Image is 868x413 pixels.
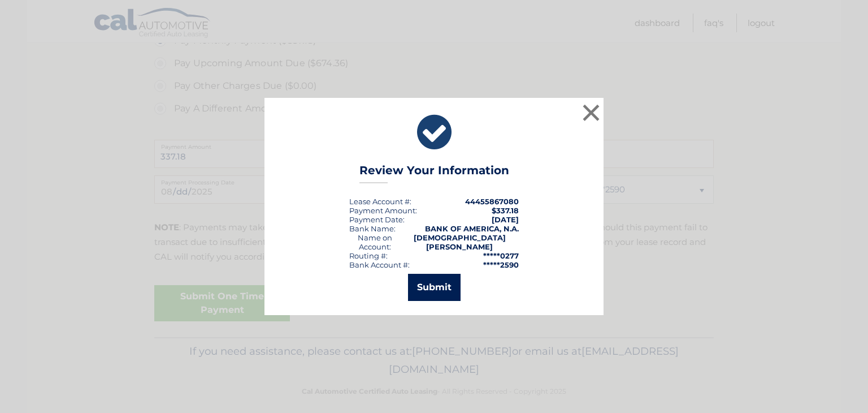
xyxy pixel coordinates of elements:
span: [DATE] [492,215,519,224]
button: Submit [408,274,461,301]
div: : [349,215,405,224]
div: Lease Account #: [349,197,411,206]
div: Bank Name: [349,224,396,233]
div: Routing #: [349,251,388,260]
h3: Review Your Information [359,164,509,183]
div: Payment Amount: [349,206,417,215]
span: Payment Date [349,215,403,224]
strong: 44455867080 [465,197,519,206]
button: × [580,101,602,124]
span: $337.18 [492,206,519,215]
strong: BANK OF AMERICA, N.A. [425,224,519,233]
div: Bank Account #: [349,260,410,269]
strong: [DEMOGRAPHIC_DATA][PERSON_NAME] [414,233,506,251]
div: Name on Account: [349,233,400,251]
